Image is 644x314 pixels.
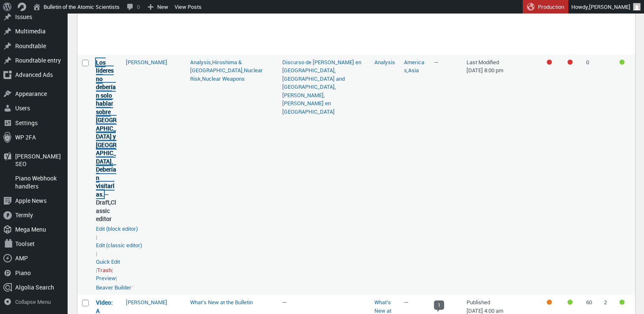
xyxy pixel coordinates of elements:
a: Discurso de [PERSON_NAME] en [GEOGRAPHIC_DATA] [282,58,361,74]
a: Analysis [190,58,211,66]
span: | [96,274,117,282]
span: • [131,281,134,292]
span: — [282,298,287,306]
button: Quick edit “Los líderes no deberían solo hablar sobre Hiroshima y Nagasaki. Deberían visitarlas.”... [96,258,120,265]
a: Asia [408,66,419,74]
td: 0 [582,55,600,295]
a: Hiroshima & [GEOGRAPHIC_DATA] [190,58,243,74]
span: | [96,241,142,257]
span: 1 [434,300,444,310]
span: — [404,298,409,306]
td: , [400,55,430,295]
span: Classic editor [96,198,116,223]
a: [PERSON_NAME] [126,298,167,306]
a: Nuclear Weapons [202,75,245,82]
a: “Los líderes no deberían solo hablar sobre Hiroshima y Nagasaki. Deberían visitarlas.” (Edit) [96,58,117,198]
a: [PERSON_NAME] en [GEOGRAPHIC_DATA] [282,99,335,115]
a: Nuclear Risk [190,66,263,82]
td: , , , [278,55,370,295]
div: OK [547,300,552,305]
a: [GEOGRAPHIC_DATA] and [GEOGRAPHIC_DATA] [282,75,345,91]
a: Analysis [374,58,395,66]
a: [PERSON_NAME] [126,58,167,66]
span: [PERSON_NAME] [589,3,630,11]
div: Good [568,300,573,305]
span: — [434,58,439,66]
strong: — [96,58,117,223]
td: Last Modified [DATE] 8:00 pm [462,55,540,295]
a: Edit “Los líderes no deberían solo hablar sobre Hiroshima y Nagasaki. Deberían visitarlas.” in th... [96,241,142,250]
a: Beaver Builder• [96,283,134,292]
td: , , , [186,55,278,295]
div: Good [619,60,625,65]
a: Americas [404,58,424,74]
a: Move “Los líderes no deberían solo hablar sobre Hiroshima y Nagasaki. Deberían visitarlas.” to th... [97,266,112,275]
span: | [96,258,120,274]
span: | [96,225,138,241]
span: Draft, [96,198,111,206]
div: Needs improvement [568,60,573,65]
a: What’s New at the Bulletin [190,298,253,306]
div: Good [619,300,625,305]
span: | [97,266,113,274]
a: 1 comment [434,300,444,312]
a: [PERSON_NAME] [282,91,324,99]
a: Preview “Los líderes no deberían solo hablar sobre Hiroshima y Nagasaki. Deberían visitarlas.” [96,274,116,283]
div: Focus keyphrase not set [547,60,552,65]
a: Edit “Los líderes no deberían solo hablar sobre Hiroshima y Nagasaki. Deberían visitarlas.” in th... [96,225,138,233]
